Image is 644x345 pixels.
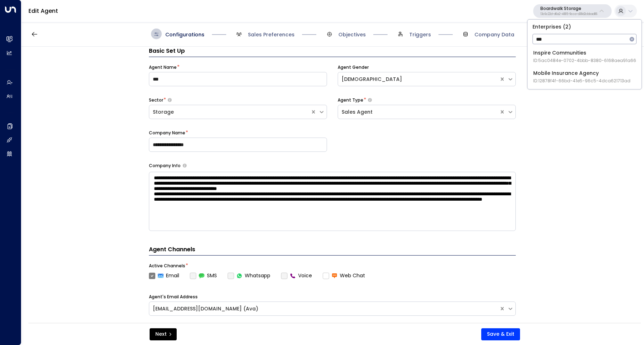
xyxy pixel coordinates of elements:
[281,272,312,279] div: To activate this channel, please go to the Integrations page
[338,97,363,103] label: Agent Type
[342,76,495,83] div: [DEMOGRAPHIC_DATA]
[338,31,366,38] span: Objectives
[533,69,630,84] div: Mobile Insurance Agency
[228,272,270,279] div: To activate this channel, please go to the Integrations page
[168,98,172,102] button: Select whether your copilot will handle inquiries directly from leads or from brokers representin...
[149,97,163,103] label: Sector
[409,31,431,38] span: Triggers
[323,272,365,279] label: Web Chat
[342,108,495,116] div: Sales Agent
[149,47,516,57] h3: Basic Set Up
[149,64,177,71] label: Agent Name
[530,22,639,31] p: Enterprises ( 2 )
[533,78,630,84] span: ID: 12878f4f-66bd-41e5-96c5-4dca621713ad
[153,108,307,116] div: Storage
[533,4,612,18] button: Boardwalk Storage13c6c22d-d6a2-4885-9cca-d38d2cbbad86
[153,305,495,313] div: [EMAIL_ADDRESS][DOMAIN_NAME] (Ava)
[28,7,58,15] a: Edit Agent
[183,164,187,168] button: Provide a brief overview of your company, including your industry, products or services, and any ...
[149,294,198,300] label: Agent's Email Address
[190,272,217,279] label: SMS
[540,6,597,11] p: Boardwalk Storage
[149,245,516,256] h4: Agent Channels
[368,98,372,102] button: Select whether your copilot will handle inquiries directly from leads or from brokers representin...
[481,328,520,340] button: Save & Exit
[149,263,185,269] label: Active Channels
[149,130,185,136] label: Company Name
[533,57,636,64] span: ID: 5ac0484e-0702-4bbb-8380-6168aea91a66
[149,163,181,169] label: Company Info
[248,31,295,38] span: Sales Preferences
[165,31,204,38] span: Configurations
[150,328,177,340] button: Next
[474,31,514,38] span: Company Data
[149,272,179,279] label: Email
[540,13,597,16] p: 13c6c22d-d6a2-4885-9cca-d38d2cbbad86
[228,272,270,279] label: Whatsapp
[190,272,217,279] div: To activate this channel, please go to the Integrations page
[281,272,312,279] label: Voice
[533,49,636,64] div: Inspire Communities
[338,64,369,71] label: Agent Gender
